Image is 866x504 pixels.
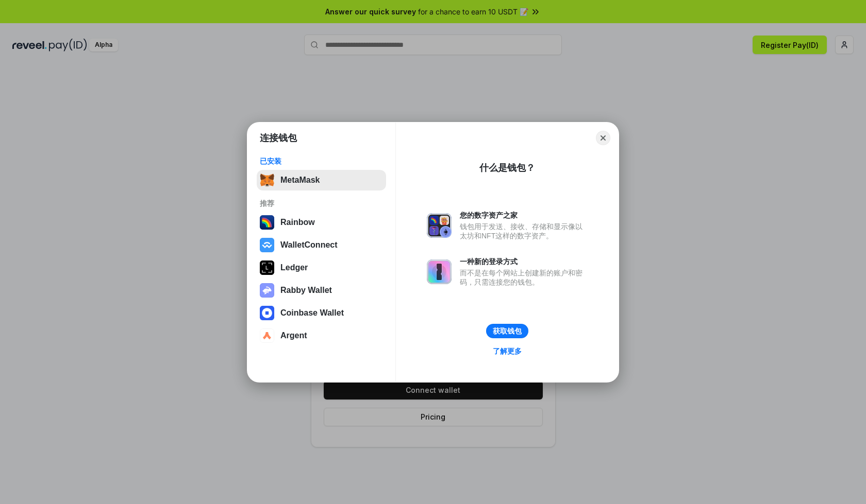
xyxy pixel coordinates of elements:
[460,268,588,287] div: 而不是在每个网站上创建新的账户和密码，只需连接您的钱包。
[257,303,386,323] button: Coinbase Wallet
[427,259,452,284] img: svg+xml,%3Csvg%20xmlns%3D%22http%3A%2F%2Fwww.w3.org%2F2000%2Fsvg%22%20fill%3D%22none%22%20viewBox...
[493,346,522,356] div: 了解更多
[260,283,274,298] img: svg+xml,%3Csvg%20xmlns%3D%22http%3A%2F%2Fwww.w3.org%2F2000%2Fsvg%22%20fill%3D%22none%22%20viewBox...
[280,331,307,340] div: Argent
[260,306,274,320] img: svg+xml,%3Csvg%20width%3D%2228%22%20height%3D%2228%22%20viewBox%3D%220%200%2028%2028%22%20fill%3D...
[280,218,315,227] div: Rainbow
[493,326,522,336] div: 获取钱包
[280,176,320,185] div: MetaMask
[486,324,528,338] button: 获取钱包
[257,257,386,278] button: Ledger
[280,240,338,250] div: WalletConnect
[257,325,386,346] button: Argent
[460,222,588,240] div: 钱包用于发送、接收、存储和显示像以太坊和NFT这样的数字资产。
[487,344,528,358] a: 了解更多
[460,257,588,266] div: 一种新的登录方式
[260,173,274,187] img: svg+xml,%3Csvg%20fill%3D%22none%22%20height%3D%2233%22%20viewBox%3D%220%200%2035%2033%22%20width%...
[280,263,308,272] div: Ledger
[427,213,452,238] img: svg+xml,%3Csvg%20xmlns%3D%22http%3A%2F%2Fwww.w3.org%2F2000%2Fsvg%22%20fill%3D%22none%22%20viewBox...
[257,280,386,301] button: Rabby Wallet
[257,212,386,233] button: Rainbow
[257,170,386,190] button: MetaMask
[280,286,332,295] div: Rabby Wallet
[596,131,610,145] button: Close
[260,199,383,208] div: 推荐
[460,211,588,220] div: 您的数字资产之家
[260,157,383,166] div: 已安装
[260,132,297,144] h1: 连接钱包
[280,308,344,318] div: Coinbase Wallet
[260,328,274,343] img: svg+xml,%3Csvg%20width%3D%2228%22%20height%3D%2228%22%20viewBox%3D%220%200%2028%2028%22%20fill%3D...
[257,235,386,255] button: WalletConnect
[260,215,274,230] img: svg+xml,%3Csvg%20width%3D%22120%22%20height%3D%22120%22%20viewBox%3D%220%200%20120%20120%22%20fil...
[479,162,535,174] div: 什么是钱包？
[260,238,274,252] img: svg+xml,%3Csvg%20width%3D%2228%22%20height%3D%2228%22%20viewBox%3D%220%200%2028%2028%22%20fill%3D...
[260,260,274,275] img: svg+xml,%3Csvg%20xmlns%3D%22http%3A%2F%2Fwww.w3.org%2F2000%2Fsvg%22%20width%3D%2228%22%20height%3...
